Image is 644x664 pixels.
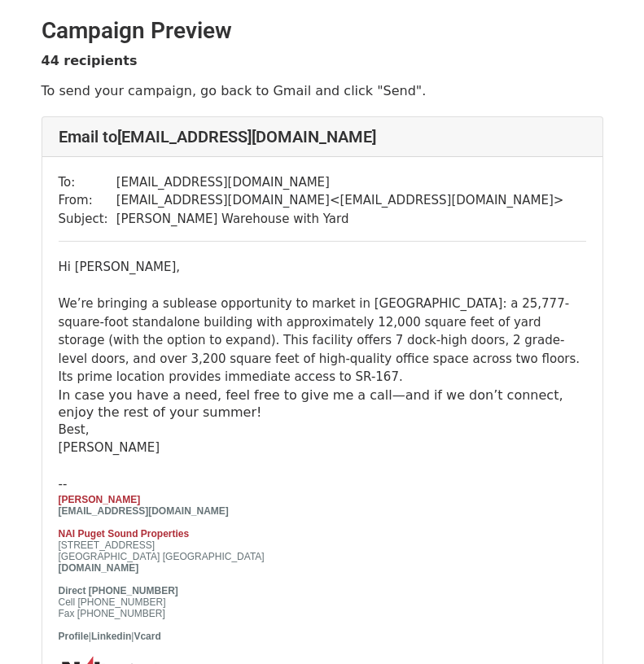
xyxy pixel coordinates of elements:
td: | | [59,631,344,642]
div: Best, [59,421,586,439]
td: To: [59,173,116,192]
a: [DOMAIN_NAME] [59,562,139,574]
p: In case you have a need, feel free to give me a call—and if we don’t connect, enjoy the rest of y... [59,387,586,421]
h2: Campaign Preview [42,17,603,45]
div: Hi [PERSON_NAME], [59,258,586,277]
div: [PERSON_NAME] [59,439,586,457]
strong: [PERSON_NAME] [59,494,141,505]
strong: Direct [PHONE_NUMBER] [59,585,178,596]
strong: NAI Puget Sound Properties [59,528,190,539]
td: From: [59,191,116,210]
h4: Email to [EMAIL_ADDRESS][DOMAIN_NAME] [59,127,586,146]
a: Linkedin [91,631,131,642]
p: To send your campaign, go back to Gmail and click "Send". [42,82,603,99]
td: [EMAIL_ADDRESS][DOMAIN_NAME] [116,173,564,192]
td: [STREET_ADDRESS] [GEOGRAPHIC_DATA] [GEOGRAPHIC_DATA] [59,539,344,562]
td: [PERSON_NAME] Warehouse with Yard [116,210,564,229]
span: -- [59,477,68,491]
a: Vcard [134,631,160,642]
a: Profile [59,631,89,642]
td: [EMAIL_ADDRESS][DOMAIN_NAME] < [EMAIL_ADDRESS][DOMAIN_NAME] > [116,191,564,210]
div: We’re bringing a sublease opportunity to market in [GEOGRAPHIC_DATA]: a 25,777-square-foot standa... [59,295,586,387]
a: [EMAIL_ADDRESS][DOMAIN_NAME] [59,505,229,517]
td: Cell [PHONE_NUMBER] Fax [PHONE_NUMBER] [59,585,344,619]
td: Subject: [59,210,116,229]
strong: 44 recipients [42,53,138,68]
